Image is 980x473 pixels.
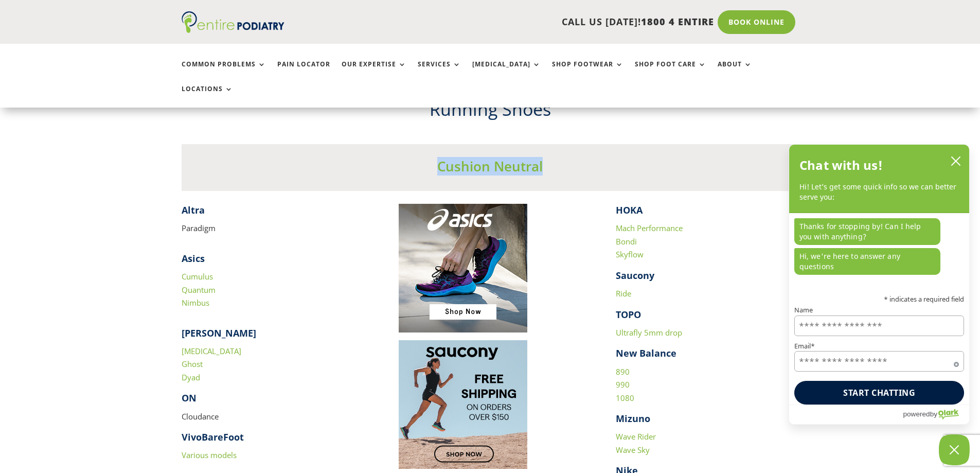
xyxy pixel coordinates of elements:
h4: ​ [182,204,365,222]
button: Start chatting [794,381,964,405]
span: powered [903,408,930,421]
a: 990 [616,379,630,390]
a: Book Online [718,10,795,34]
a: Our Expertise [342,61,406,83]
input: Email [794,351,964,372]
a: Wave Sky [616,445,650,455]
a: Cumulus [182,271,213,282]
a: Ultrafly 5mm drop [616,327,682,338]
a: 890 [616,366,630,377]
strong: [PERSON_NAME] [182,327,256,339]
img: logo (1) [182,11,284,33]
label: Name [794,307,964,313]
a: Shop Foot Care [635,61,706,83]
strong: Saucony [616,269,654,282]
a: About [718,61,752,83]
img: Image to click to buy ASIC shoes online [399,204,527,332]
span: 1800 4 ENTIRE [641,15,714,28]
a: [MEDICAL_DATA] [182,346,241,356]
p: Paradigm [182,222,365,235]
label: Email* [794,343,964,349]
strong: HOKA [616,204,643,216]
a: Ghost [182,359,203,369]
a: Bondi [616,236,637,247]
strong: ON [182,392,197,404]
span: by [930,408,937,421]
a: 1080 [616,393,634,403]
strong: New Balance [616,347,676,359]
strong: Altra [182,204,205,216]
a: Services [418,61,461,83]
a: Quantum [182,285,216,295]
a: Ride [616,288,631,299]
div: chat [789,213,969,284]
div: olark chatbox [789,144,970,425]
a: Powered by Olark [903,405,969,424]
h2: Chat with us! [799,155,883,176]
a: Wave Rider [616,431,656,442]
a: [MEDICAL_DATA] [472,61,541,83]
p: Thanks for stopping by! Can I help you with anything? [794,218,940,245]
button: close chatbox [948,153,964,169]
strong: TOPO [616,308,641,321]
a: Common Problems [182,61,266,83]
p: Hi! Let’s get some quick info so we can better serve you: [799,182,959,203]
a: Skyflow [616,249,644,259]
p: * indicates a required field [794,296,964,303]
strong: Mizuno [616,412,650,425]
a: Mach Performance [616,223,683,233]
p: Hi, we're here to answer any questions [794,248,940,275]
button: Close Chatbox [939,434,970,465]
strong: VivoBareFoot [182,431,244,443]
p: CALL US [DATE]! [324,15,714,29]
a: Dyad [182,372,200,382]
a: Locations [182,85,233,108]
a: Nimbus [182,297,209,308]
p: Cloudance [182,410,365,431]
strong: Asics [182,252,205,265]
input: Name [794,316,964,336]
a: Entire Podiatry [182,25,284,35]
a: Shop Footwear [552,61,623,83]
span: Required field [954,360,959,365]
h3: Cushion Neutral [182,157,799,181]
a: Various models [182,450,237,460]
a: Pain Locator [277,61,330,83]
h2: Running Shoes [182,97,799,127]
